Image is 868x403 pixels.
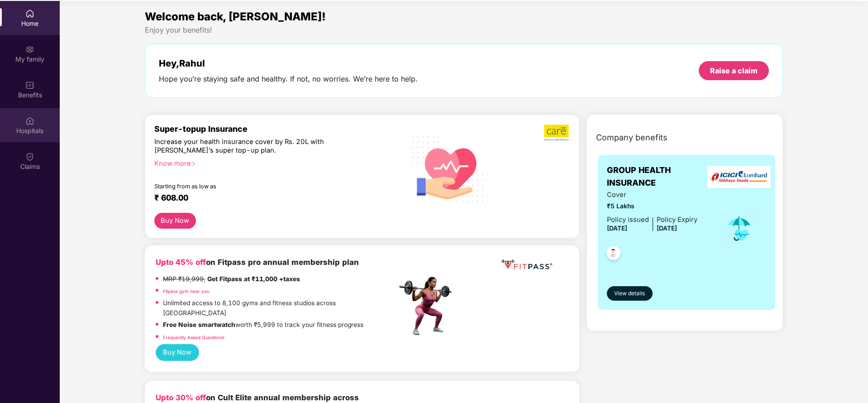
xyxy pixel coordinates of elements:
[156,393,206,402] b: Upto 30% off
[607,215,649,225] div: Policy issued
[156,258,206,267] b: Upto 45% off
[191,161,196,166] span: right
[607,201,697,211] span: ₹5 Lakhs
[163,288,210,294] a: Fitpass gym near you
[607,225,627,232] span: [DATE]
[159,74,418,84] div: Hope you’re staying safe and healthy. If not, no worries. We’re here to help.
[396,274,460,338] img: fpp.png
[25,9,34,18] img: svg+xml;base64,PHN2ZyBpZD0iSG9tZSIgeG1sbnM9Imh0dHA6Ly93d3cudzMub3JnLzIwMDAvc3ZnIiB3aWR0aD0iMjAiIG...
[163,298,396,318] p: Unlimited access to 8,100 gyms and fitness studios across [GEOGRAPHIC_DATA]
[607,164,712,190] span: GROUP HEALTH INSURANCE
[25,81,34,90] img: svg+xml;base64,PHN2ZyBpZD0iQmVuZWZpdHMiIHhtbG5zPSJodHRwOi8vd3d3LnczLm9yZy8yMDAwL3N2ZyIgd2lkdGg9Ij...
[207,275,300,283] strong: Get Fitpass at ₹11,000 +taxes
[154,213,196,229] button: Buy Now
[154,193,388,204] div: ₹ 608.00
[163,335,224,340] a: Frequently Asked Questions!
[163,320,363,330] p: worth ₹5,999 to track your fitness progress
[159,58,418,69] div: Hey, Rahul
[710,66,758,76] div: Raise a claim
[163,275,205,283] del: MRP ₹19,999,
[163,321,235,328] strong: Free Noise smartwatch
[725,214,754,244] img: icon
[602,243,625,265] img: svg+xml;base64,PHN2ZyB4bWxucz0iaHR0cDovL3d3dy53My5vcmcvMjAwMC9zdmciIHdpZHRoPSI0OC45NDMiIGhlaWdodD...
[657,215,697,225] div: Policy Expiry
[707,166,771,188] img: insurerLogo
[145,25,783,35] div: Enjoy your benefits!
[156,344,199,361] button: Buy Now
[405,125,491,212] img: svg+xml;base64,PHN2ZyB4bWxucz0iaHR0cDovL3d3dy53My5vcmcvMjAwMC9zdmciIHhtbG5zOnhsaW5rPSJodHRwOi8vd3...
[596,131,668,144] span: Company benefits
[154,159,391,166] div: Know more
[25,116,34,125] img: svg+xml;base64,PHN2ZyBpZD0iSG9zcGl0YWxzIiB4bWxucz0iaHR0cDovL3d3dy53My5vcmcvMjAwMC9zdmciIHdpZHRoPS...
[544,124,570,141] img: b5dec4f62d2307b9de63beb79f102df3.png
[154,124,397,134] div: Super-topup Insurance
[500,256,554,273] img: fppp.png
[154,183,358,189] div: Starting from as low as
[25,152,34,161] img: svg+xml;base64,PHN2ZyBpZD0iQ2xhaW0iIHhtbG5zPSJodHRwOi8vd3d3LnczLm9yZy8yMDAwL3N2ZyIgd2lkdGg9IjIwIi...
[25,45,34,54] img: svg+xml;base64,PHN2ZyB3aWR0aD0iMjAiIGhlaWdodD0iMjAiIHZpZXdCb3g9IjAgMCAyMCAyMCIgZmlsbD0ibm9uZSIgeG...
[154,138,358,155] div: Increase your health insurance cover by Rs. 20L with [PERSON_NAME]’s super top-up plan.
[145,10,326,23] span: Welcome back, [PERSON_NAME]!
[614,289,645,298] span: View details
[607,190,697,200] span: Cover
[607,286,653,301] button: View details
[657,225,677,232] span: [DATE]
[156,258,359,267] b: on Fitpass pro annual membership plan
